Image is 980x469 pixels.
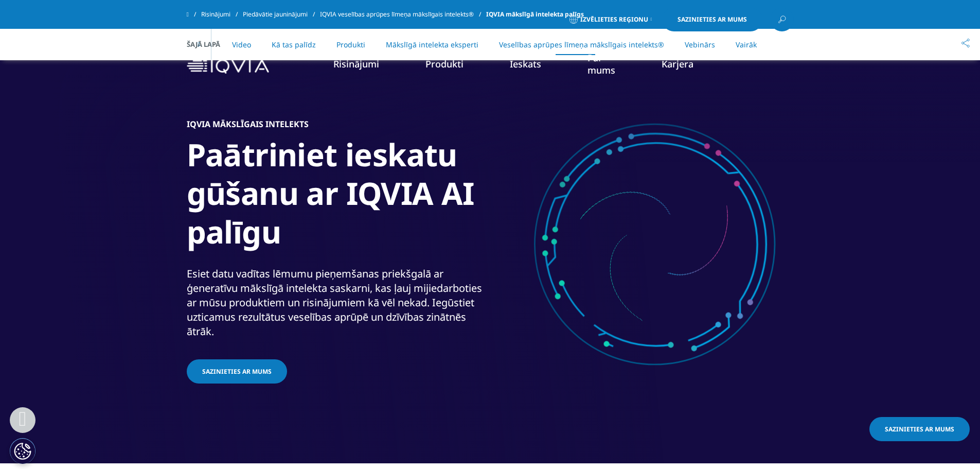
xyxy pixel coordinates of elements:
img: IQVIA veselības aprūpes informācijas tehnoloģiju un farmācijas klīnisko pētījumu uzņēmums [187,59,269,74]
nav: Primārā [273,36,794,97]
font: Sazinieties ar mums [678,15,747,24]
a: Sazinieties ar mums [187,359,287,384]
a: Sazinieties ar mums [662,8,762,31]
a: Produkti [425,58,464,70]
a: Sazinieties ar mums [869,417,970,441]
a: Par mums [587,51,615,76]
a: Ieskats [510,58,541,70]
font: Sazinieties ar mums [202,367,272,376]
font: Sazinieties ar mums [885,425,954,433]
font: Paātriniet ieskatu gūšanu ar IQVIA AI palīgu [187,133,474,253]
button: Sīkfailu ieraksti [10,438,35,464]
font: Izvēlieties reģionu [580,15,648,24]
font: Esiet datu vadītas lēmumu pieņemšanas priekšgalā ar ģeneratīvu mākslīgā intelekta saskarni, kas ļ... [187,267,482,338]
font: IQVIA mākslīgais intelekts [187,118,309,130]
a: Karjera [662,58,693,70]
a: Risinājumi [333,58,379,70]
